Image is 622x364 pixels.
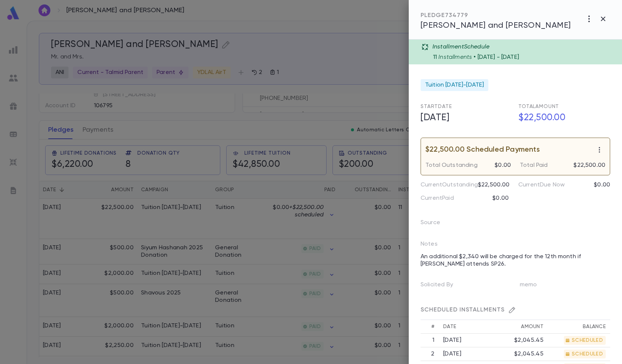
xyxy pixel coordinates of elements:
[421,12,571,19] div: PLEDGE 734779
[416,110,512,126] h5: [DATE]
[573,162,605,169] p: $22,500.00
[421,240,438,251] p: Notes
[433,54,437,61] p: 11
[425,146,540,154] p: $22,500.00 Scheduled Payments
[494,320,548,334] th: Amount
[520,279,549,294] p: memo
[421,195,454,202] p: Current Paid
[474,54,519,61] p: • [DATE] - [DATE]
[492,195,509,202] p: $0.00
[494,347,548,361] td: $2,045.45
[520,162,548,169] p: Total Paid
[432,43,489,51] p: Installment Schedule
[421,79,488,91] div: Tuition [DATE]-[DATE]
[478,181,510,189] p: $22,500.00
[439,320,493,334] th: Date
[416,251,610,270] div: An additional $2,340 will be charged for the 12th month if [PERSON_NAME] attends SP26.
[514,110,610,126] h5: $22,500.00
[421,217,452,232] p: Source
[421,320,439,334] th: #
[518,104,559,109] span: Total Amount
[421,347,439,361] th: 2
[569,351,606,357] span: SCHEDULED
[433,51,618,61] div: Installments
[495,162,511,169] p: $0.00
[425,81,484,89] span: Tuition [DATE]-[DATE]
[594,181,610,189] p: $0.00
[421,334,439,347] th: 1
[569,337,606,343] span: SCHEDULED
[425,162,478,169] p: Total Outstanding
[421,181,478,189] p: Current Outstanding
[421,104,452,109] span: Start Date
[518,181,565,189] p: Current Due Now
[421,279,465,294] p: Solicited By
[548,320,610,334] th: Balance
[439,347,493,361] td: [DATE]
[421,306,610,314] div: SCHEDULED INSTALLMENTS
[494,334,548,347] td: $2,045.45
[421,21,571,30] span: [PERSON_NAME] and [PERSON_NAME]
[439,334,493,347] td: [DATE]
